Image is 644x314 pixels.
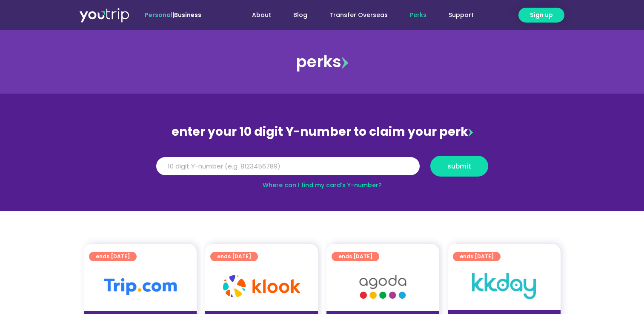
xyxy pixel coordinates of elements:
span: ends [DATE] [338,252,372,261]
button: submit [430,156,488,177]
a: Where can I find my card’s Y-number? [263,181,382,189]
div: enter your 10 digit Y-number to claim your perk [152,121,492,143]
span: submit [447,163,471,169]
a: Perks [399,7,438,23]
a: Transfer Overseas [318,7,399,23]
span: ends [DATE] [217,252,251,261]
form: Y Number [156,156,488,183]
a: Business [174,11,201,19]
a: Sign up [518,8,564,23]
nav: Menu [224,7,485,23]
span: Sign up [530,11,553,20]
input: 10 digit Y-number (e.g. 8123456789) [156,157,420,176]
span: Personal [145,11,172,19]
span: | [145,11,201,19]
a: ends [DATE] [332,252,379,261]
a: ends [DATE] [210,252,258,261]
span: ends [DATE] [96,252,130,261]
a: ends [DATE] [453,252,501,261]
a: Blog [282,7,318,23]
a: About [241,7,282,23]
span: ends [DATE] [460,252,494,261]
a: ends [DATE] [89,252,137,261]
a: Support [438,7,485,23]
